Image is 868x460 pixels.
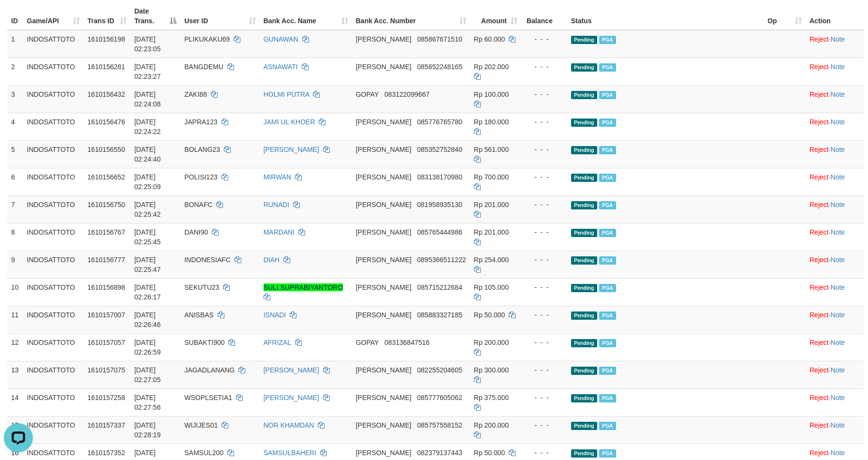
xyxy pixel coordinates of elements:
span: [PERSON_NAME] [356,449,412,457]
a: Note [831,449,845,457]
span: Marked by bykanggota1 [599,256,616,265]
td: INDOSATTOTO [23,140,84,168]
td: INDOSATTOTO [23,388,84,416]
a: Reject [809,201,829,208]
span: Rp 201.000 [474,201,509,208]
span: SEKUTU23 [184,283,219,291]
span: BOLANG23 [184,146,220,153]
td: INDOSATTOTO [23,333,84,361]
a: Reject [809,283,829,291]
div: - - - [525,145,563,154]
td: 1 [7,30,23,58]
td: INDOSATTOTO [23,361,84,388]
td: INDOSATTOTO [23,195,84,223]
span: [DATE] 02:25:09 [134,173,161,191]
span: Rp 700.000 [474,173,509,181]
div: - - - [525,338,563,347]
td: INDOSATTOTO [23,113,84,140]
span: Marked by bykanggota1 [599,229,616,237]
th: Date Trans.: activate to sort column descending [131,2,181,30]
span: Marked by bykanggota1 [599,449,616,458]
th: Bank Acc. Name: activate to sort column ascending [260,2,352,30]
span: [PERSON_NAME] [356,256,412,264]
td: INDOSATTOTO [23,58,84,85]
span: [PERSON_NAME] [356,283,412,291]
span: [DATE] 02:24:08 [134,90,161,108]
span: [PERSON_NAME] [356,63,412,71]
th: Bank Acc. Number: activate to sort column ascending [352,2,470,30]
span: Rp 60.000 [474,35,505,43]
span: [PERSON_NAME] [356,201,412,208]
span: Copy 083138170980 to clipboard [417,173,462,181]
span: Rp 201.000 [474,228,509,236]
td: · [806,223,864,251]
td: INDOSATTOTO [23,85,84,113]
span: Rp 50.000 [474,311,505,319]
span: Pending [571,229,597,237]
span: 1610156652 [88,173,125,181]
span: Copy 083122099667 to clipboard [384,90,429,98]
a: Reject [809,394,829,401]
th: Trans ID: activate to sort column ascending [84,2,131,30]
span: [DATE] 02:26:17 [134,283,161,301]
span: Marked by bykanggota1 [599,284,616,292]
td: · [806,168,864,195]
span: Marked by bykanggota1 [599,422,616,430]
td: · [806,140,864,168]
span: Copy 085867671510 to clipboard [417,35,462,43]
span: Rp 100.000 [474,90,509,98]
span: [DATE] 02:26:59 [134,339,161,356]
span: [PERSON_NAME] [356,421,412,429]
div: - - - [525,117,563,127]
a: Note [831,173,845,181]
span: 1610157352 [88,449,125,457]
span: Copy 083136847516 to clipboard [384,339,429,346]
span: Marked by bykanggota1 [599,36,616,44]
td: 14 [7,388,23,416]
span: 1610156476 [88,118,125,126]
a: GUNAWAN [264,35,298,43]
span: Copy 081958935130 to clipboard [417,201,462,208]
div: - - - [525,420,563,430]
span: [DATE] 02:25:42 [134,201,161,218]
span: Marked by bykanggota1 [599,146,616,154]
td: 13 [7,361,23,388]
span: Marked by bykanggota1 [599,339,616,347]
span: Copy 085776765780 to clipboard [417,118,462,126]
th: User ID: activate to sort column ascending [180,2,259,30]
a: Note [831,366,845,374]
th: Balance [521,2,567,30]
a: Reject [809,63,829,71]
a: Note [831,339,845,346]
span: [DATE] 02:23:27 [134,63,161,80]
a: MIRWAN [264,173,292,181]
span: GOPAY [356,90,379,98]
td: 5 [7,140,23,168]
a: Note [831,35,845,43]
td: 6 [7,168,23,195]
div: - - - [525,227,563,237]
span: JAGADLANANG [184,366,235,374]
span: WSOPLSETIA1 [184,394,232,401]
span: [PERSON_NAME] [356,35,412,43]
a: Note [831,394,845,401]
span: 1610156550 [88,146,125,153]
span: [DATE] 02:24:22 [134,118,161,135]
th: Amount: activate to sort column ascending [470,2,521,30]
span: [DATE] 02:24:40 [134,146,161,163]
span: Rp 180.000 [474,118,509,126]
td: · [806,306,864,333]
td: INDOSATTOTO [23,306,84,333]
span: Pending [571,422,597,430]
a: Note [831,90,845,98]
span: Pending [571,146,597,154]
td: 4 [7,113,23,140]
span: DANI90 [184,228,208,236]
a: SULI SUPRABIYANTORO [264,283,343,291]
a: [PERSON_NAME] [264,394,319,401]
span: [PERSON_NAME] [356,366,412,374]
a: ISNADI [264,311,286,319]
a: Reject [809,339,829,346]
a: Reject [809,90,829,98]
span: 1610156767 [88,228,125,236]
